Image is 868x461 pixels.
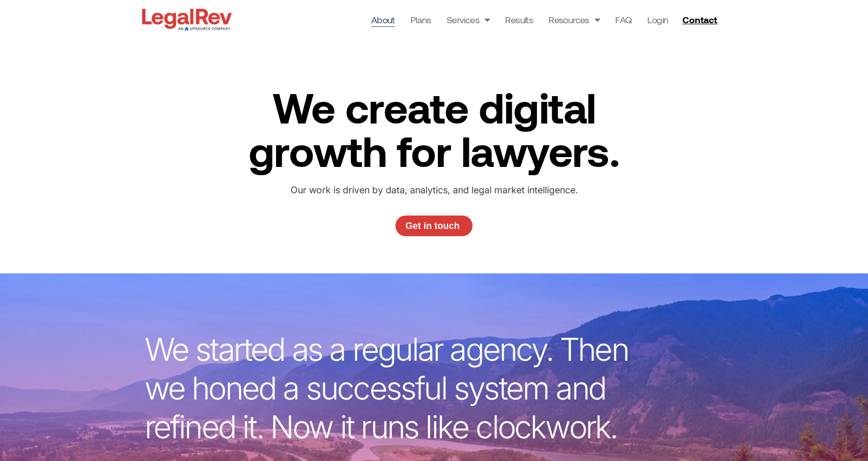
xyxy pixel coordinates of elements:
span: Contact [682,15,717,24]
a: Contact [678,11,724,28]
a: Results [505,12,533,27]
a: About [371,12,395,27]
a: FAQ [615,12,632,27]
p: We started as a regular agency. Then we honed a successful system and refined it. Now it runs lik... [145,330,646,447]
a: Resources [549,12,600,27]
h2: We create digital growth for lawyers. [228,85,641,172]
a: Plans [410,12,431,27]
span: Get in touch [405,221,460,230]
a: Get in touch [395,216,473,236]
a: Login [647,12,668,27]
a: Services [447,12,490,27]
p: Our work is driven by data, analytics, and legal market intelligence. [263,182,605,198]
nav: Menu [371,12,668,27]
